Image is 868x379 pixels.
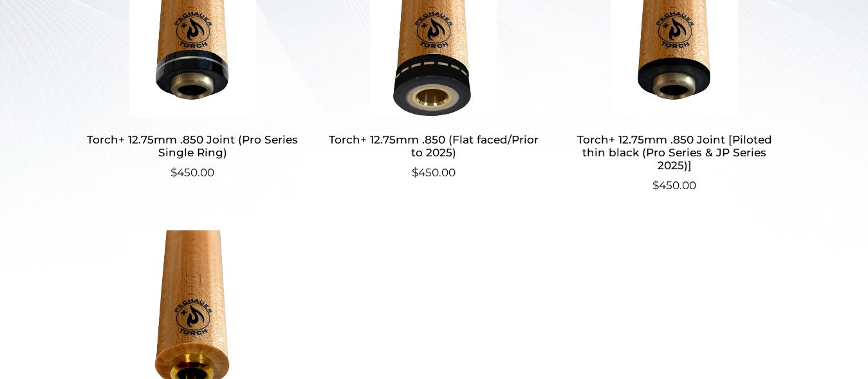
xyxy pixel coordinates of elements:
span: $ [652,179,659,192]
bdi: 450.00 [171,166,214,179]
h2: Torch+ 12.75mm .850 Joint [Piloted thin black (Pro Series & JP Series 2025)] [568,127,782,178]
bdi: 450.00 [652,179,696,192]
bdi: 450.00 [412,166,456,179]
h2: Torch+ 12.75mm .850 Joint (Pro Series Single Ring) [86,127,300,165]
h2: Torch+ 12.75mm .850 (Flat faced/Prior to 2025) [326,127,540,165]
span: $ [412,166,418,179]
span: $ [171,166,177,179]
